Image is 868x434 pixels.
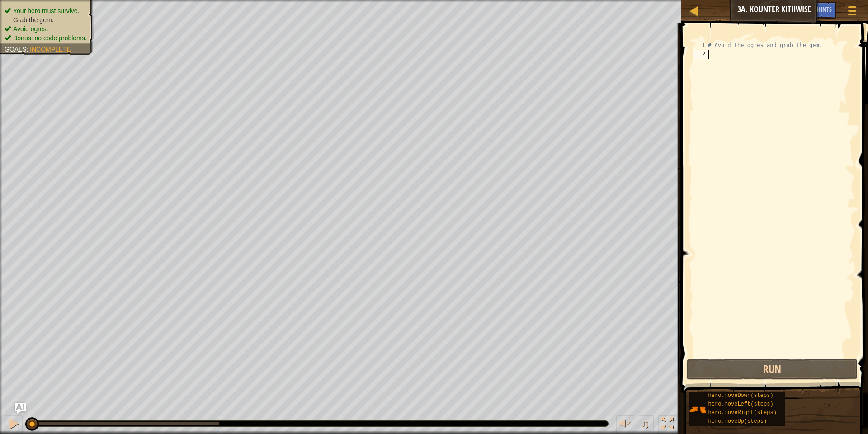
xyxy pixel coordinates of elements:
[658,415,676,434] button: Toggle fullscreen
[5,24,87,33] li: Avoid ogres.
[817,5,832,14] span: Hints
[708,410,777,416] span: hero.moveRight(steps)
[708,401,774,407] span: hero.moveLeft(steps)
[687,359,858,380] button: Run
[5,46,26,53] span: Goals
[15,403,26,414] button: Ask AI
[708,418,767,425] span: hero.moveUp(steps)
[616,415,634,434] button: Adjust volume
[5,6,87,15] li: Your hero must survive.
[13,7,80,14] span: Your hero must survive.
[13,25,48,33] span: Avoid ogres.
[641,417,650,430] span: ♫
[26,46,30,53] span: :
[841,2,863,23] button: Show game menu
[708,392,774,399] span: hero.moveDown(steps)
[13,16,54,24] span: Grab the gem.
[693,41,708,50] div: 1
[689,401,706,418] img: portrait.png
[5,33,87,42] li: Bonus: no code problems.
[693,50,708,59] div: 2
[5,415,23,434] button: Ctrl + P: Pause
[639,415,654,434] button: ♫
[793,5,808,14] span: Ask AI
[30,46,71,53] span: Incomplete
[788,2,812,19] button: Ask AI
[13,34,87,42] span: Bonus: no code problems.
[5,15,87,24] li: Grab the gem.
